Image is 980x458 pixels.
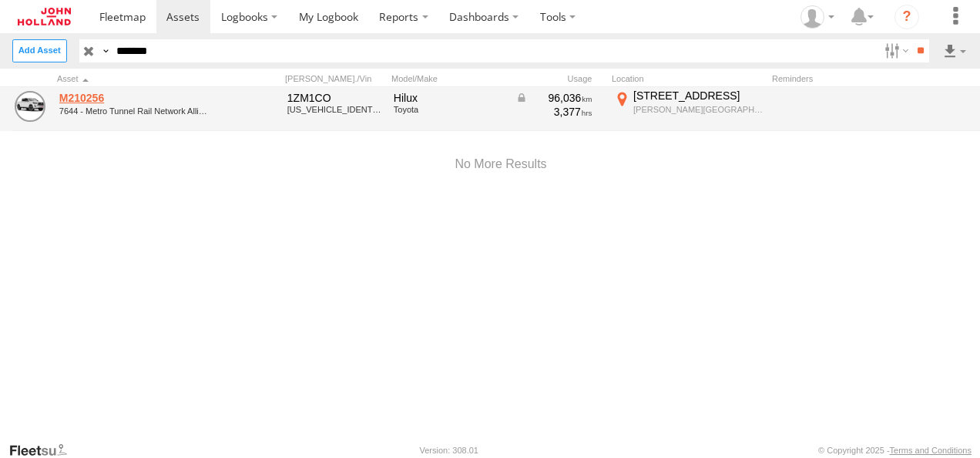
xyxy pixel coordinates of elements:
[515,105,592,119] div: 3,377
[59,91,209,105] a: M210256
[12,39,67,62] label: Create New Asset
[633,89,764,103] div: [STREET_ADDRESS]
[394,91,505,105] div: Hilux
[941,39,968,62] label: Export results as...
[513,73,606,84] div: Usage
[772,73,888,84] div: Reminders
[59,106,209,116] div: undefined
[18,8,71,25] img: jhg-logo.svg
[391,73,507,84] div: Model/Make
[287,91,383,105] div: 1ZM1CO
[612,73,766,84] div: Location
[633,104,764,115] div: [PERSON_NAME][GEOGRAPHIC_DATA],[GEOGRAPHIC_DATA]
[878,39,911,62] label: Search Filter Options
[99,39,111,62] label: Search Query
[287,105,383,114] div: MR0KA3CD906803300
[894,5,919,29] i: ?
[57,73,211,84] div: Click to Sort
[4,4,85,29] a: Return to Dashboard
[515,91,592,105] div: Data from Vehicle CANbus
[612,89,766,130] label: Click to View Current Location
[795,5,840,29] div: Adam Dippie
[285,73,385,84] div: [PERSON_NAME]./Vin
[420,446,478,455] div: Version: 308.01
[8,443,79,458] a: Visit our Website
[15,91,45,122] a: View Asset Details
[394,105,505,114] div: Toyota
[890,446,972,455] a: Terms and Conditions
[818,446,972,455] div: © Copyright 2025 -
